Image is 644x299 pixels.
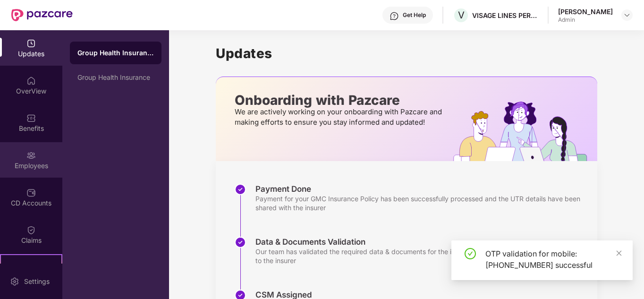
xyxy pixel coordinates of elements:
div: Group Health Insurance [77,74,154,81]
div: Our team has validated the required data & documents for the insurance policy copy and submitted ... [255,247,588,265]
img: svg+xml;base64,PHN2ZyBpZD0iQ2xhaW0iIHhtbG5zPSJodHRwOi8vd3d3LnczLm9yZy8yMDAwL3N2ZyIgd2lkdGg9IjIwIi... [26,225,36,235]
p: Onboarding with Pazcare [235,96,445,104]
img: svg+xml;base64,PHN2ZyBpZD0iU3RlcC1Eb25lLTMyeDMyIiB4bWxucz0iaHR0cDovL3d3dy53My5vcmcvMjAwMC9zdmciIH... [235,184,246,195]
div: Payment for your GMC Insurance Policy has been successfully processed and the UTR details have be... [255,194,588,212]
img: svg+xml;base64,PHN2ZyBpZD0iU2V0dGluZy0yMHgyMCIgeG1sbnM9Imh0dHA6Ly93d3cudzMub3JnLzIwMDAvc3ZnIiB3aW... [10,277,19,286]
div: Data & Documents Validation [255,237,588,247]
img: svg+xml;base64,PHN2ZyBpZD0iQ0RfQWNjb3VudHMiIGRhdGEtbmFtZT0iQ0QgQWNjb3VudHMiIHhtbG5zPSJodHRwOi8vd3... [26,188,36,197]
div: Get Help [403,11,426,19]
h1: Updates [216,45,597,61]
div: Group Health Insurance [77,48,154,58]
img: svg+xml;base64,PHN2ZyBpZD0iSGVscC0zMngzMiIgeG1sbnM9Imh0dHA6Ly93d3cudzMub3JnLzIwMDAvc3ZnIiB3aWR0aD... [390,11,399,21]
div: VISAGE LINES PERSONAL CARE PRIVATE LIMITED [472,11,538,20]
img: svg+xml;base64,PHN2ZyBpZD0iQmVuZWZpdHMiIHhtbG5zPSJodHRwOi8vd3d3LnczLm9yZy8yMDAwL3N2ZyIgd2lkdGg9Ij... [26,113,36,123]
img: svg+xml;base64,PHN2ZyBpZD0iVXBkYXRlZCIgeG1sbnM9Imh0dHA6Ly93d3cudzMub3JnLzIwMDAvc3ZnIiB3aWR0aD0iMj... [26,39,36,48]
div: Admin [558,16,613,24]
img: svg+xml;base64,PHN2ZyBpZD0iSG9tZSIgeG1sbnM9Imh0dHA6Ly93d3cudzMub3JnLzIwMDAvc3ZnIiB3aWR0aD0iMjAiIG... [26,76,36,85]
img: svg+xml;base64,PHN2ZyBpZD0iRW1wbG95ZWVzIiB4bWxucz0iaHR0cDovL3d3dy53My5vcmcvMjAwMC9zdmciIHdpZHRoPS... [26,151,36,160]
span: check-circle [465,248,476,259]
img: svg+xml;base64,PHN2ZyBpZD0iRHJvcGRvd24tMzJ4MzIiIHhtbG5zPSJodHRwOi8vd3d3LnczLm9yZy8yMDAwL3N2ZyIgd2... [623,11,631,19]
span: close [616,250,622,256]
span: V [458,9,465,21]
div: [PERSON_NAME] [558,7,613,16]
img: hrOnboarding [453,102,597,161]
div: OTP validation for mobile: [PHONE_NUMBER] successful [485,248,621,271]
div: Settings [21,277,52,286]
img: svg+xml;base64,PHN2ZyB4bWxucz0iaHR0cDovL3d3dy53My5vcmcvMjAwMC9zdmciIHdpZHRoPSIyMSIgaGVpZ2h0PSIyMC... [26,263,36,272]
p: We are actively working on your onboarding with Pazcare and making efforts to ensure you stay inf... [235,107,445,128]
img: svg+xml;base64,PHN2ZyBpZD0iU3RlcC1Eb25lLTMyeDMyIiB4bWxucz0iaHR0cDovL3d3dy53My5vcmcvMjAwMC9zdmciIH... [235,237,246,248]
img: New Pazcare Logo [11,9,73,21]
div: Payment Done [255,184,588,194]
